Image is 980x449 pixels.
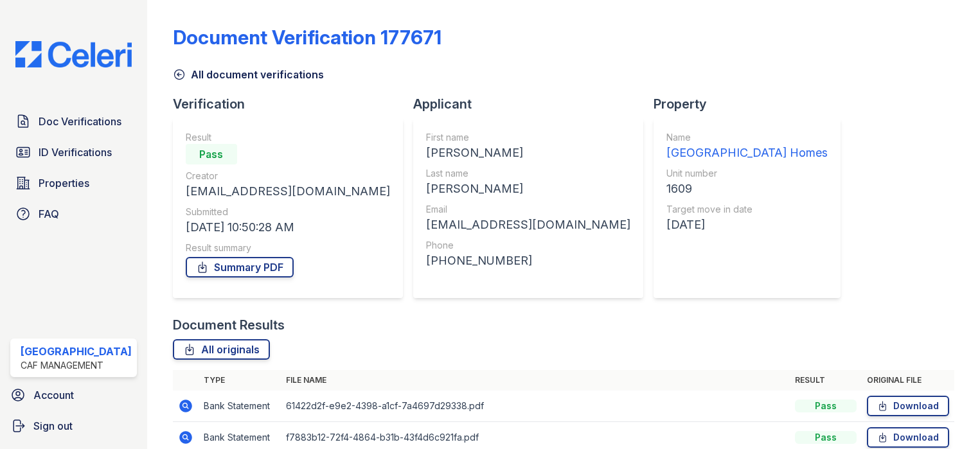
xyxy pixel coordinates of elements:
div: CAF Management [21,359,132,372]
a: Properties [10,170,137,196]
span: Properties [39,175,89,191]
div: Property [654,95,851,113]
a: FAQ [10,201,137,227]
div: [DATE] [666,216,828,234]
div: Target move in date [666,203,828,216]
span: ID Verifications [39,145,112,160]
div: Result summary [186,242,390,254]
span: Doc Verifications [39,114,121,129]
div: Submitted [186,206,390,218]
div: [DATE] 10:50:28 AM [186,218,390,236]
a: Sign out [5,413,142,439]
th: File name [281,370,790,391]
div: Name [666,131,828,144]
td: 61422d2f-e9e2-4398-a1cf-7a4697d29338.pdf [281,391,790,422]
div: Result [186,131,390,144]
span: Account [33,387,74,403]
th: Original file [862,370,954,391]
a: Summary PDF [186,257,294,277]
div: Pass [795,400,857,412]
div: Applicant [413,95,654,113]
div: [PERSON_NAME] [426,180,630,198]
div: 1609 [666,180,828,198]
span: Sign out [33,418,73,434]
a: Download [867,427,949,448]
img: CE_Logo_Blue-a8612792a0a2168367f1c8372b55b34899dd931a85d93a1a3d3e32e68fde9ad4.png [5,41,142,67]
a: All originals [173,339,270,360]
div: Verification [173,95,413,113]
div: Document Verification 177671 [173,26,441,49]
div: Unit number [666,167,828,180]
div: Email [426,203,630,216]
a: ID Verifications [10,139,137,165]
div: [GEOGRAPHIC_DATA] Homes [666,144,828,162]
a: Name [GEOGRAPHIC_DATA] Homes [666,131,828,162]
div: Document Results [173,316,285,334]
div: Pass [795,431,857,444]
a: Account [5,382,142,408]
div: [GEOGRAPHIC_DATA] [21,344,132,359]
span: FAQ [39,206,59,222]
div: [PHONE_NUMBER] [426,252,630,270]
a: Download [867,396,949,416]
a: Doc Verifications [10,109,137,134]
div: Phone [426,239,630,252]
div: Pass [186,144,237,164]
th: Result [790,370,862,391]
div: Creator [186,170,390,182]
div: First name [426,131,630,144]
th: Type [199,370,281,391]
div: [EMAIL_ADDRESS][DOMAIN_NAME] [186,182,390,200]
div: Last name [426,167,630,180]
a: All document verifications [173,67,324,82]
div: [PERSON_NAME] [426,144,630,162]
div: [EMAIL_ADDRESS][DOMAIN_NAME] [426,216,630,234]
td: Bank Statement [199,391,281,422]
